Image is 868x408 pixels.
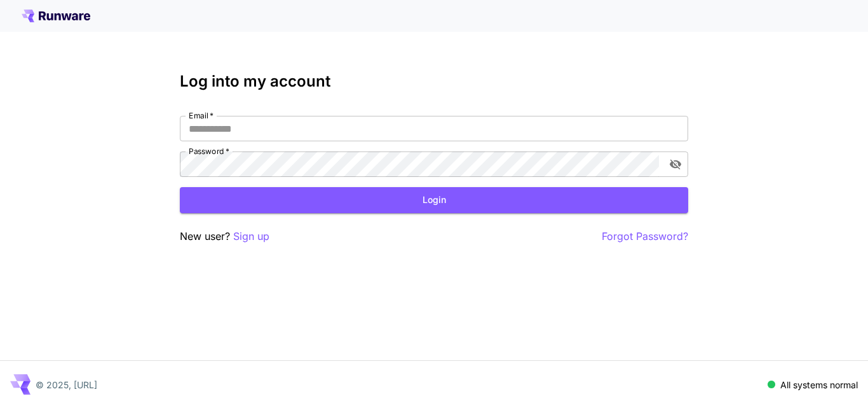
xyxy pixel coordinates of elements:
p: © 2025, [URL] [36,378,97,391]
button: Forgot Password? [602,229,688,244]
h3: Log into my account [180,73,688,90]
label: Email [189,110,214,121]
button: toggle password visibility [664,153,687,176]
p: All systems normal [780,378,858,391]
button: Sign up [233,229,269,244]
button: Login [180,187,688,213]
label: Password [189,146,229,157]
p: New user? [180,229,269,244]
